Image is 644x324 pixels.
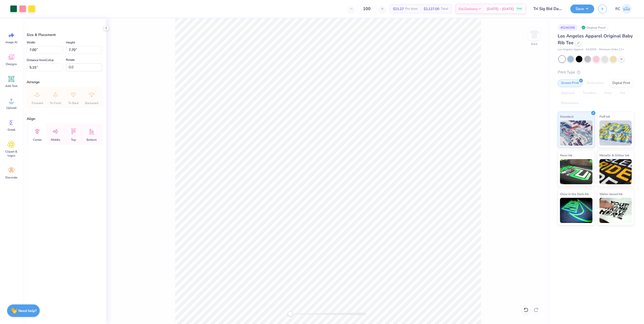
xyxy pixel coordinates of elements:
[558,48,583,52] span: Los Angeles Apparel
[87,138,97,142] span: Bottom
[27,39,35,45] label: Width
[459,6,478,12] span: Est. Delivery
[599,153,629,158] span: Metallic & Glitter Ink
[517,7,522,11] span: Free
[33,138,42,142] span: Center
[288,311,293,316] div: Accessibility label
[6,106,16,110] span: Upload
[558,33,633,46] span: Los Angeles Apparel Original Baby Rib Tee
[560,198,592,223] img: Glow in the Dark Ink
[8,128,15,132] span: Greek
[531,42,538,46] div: Back
[5,84,17,88] span: Add Text
[599,120,632,146] img: Puff Ink
[27,57,54,63] label: Distance from Collar
[487,6,514,12] span: [DATE] - [DATE]
[6,62,17,66] span: Designs
[530,4,567,14] input: Untitled Design
[613,4,634,14] a: RC
[601,89,615,97] div: Vinyl
[560,191,589,197] span: Glow in the Dark Ink
[560,153,572,158] span: Neon Ink
[599,114,610,119] span: Puff Ink
[599,198,632,223] img: Water based Ink
[424,6,439,12] span: $2,127.00
[558,24,578,31] div: # 524035B
[27,79,102,85] div: Arrange
[558,100,582,107] div: Rhinestones
[560,159,592,184] img: Neon Ink
[393,6,404,12] span: $21.27
[622,4,632,14] img: Rio Cabojoc
[579,89,599,97] div: Transfers
[560,114,573,119] span: Standard
[66,57,75,63] label: Rotate
[599,191,623,197] span: Water based Ink
[405,6,418,12] span: Per Item
[66,39,75,45] label: Height
[441,6,448,12] span: Total
[580,24,608,31] div: Original Proof
[27,116,102,121] div: Align
[6,40,17,44] span: Image AI
[357,4,377,13] input: – –
[27,32,102,37] div: Size & Placement
[5,175,17,179] span: Decorate
[570,5,594,13] button: Save
[560,120,592,146] img: Standard
[71,138,76,142] span: Top
[609,79,633,87] div: Digital Print
[599,48,624,52] span: Minimum Order: 12 +
[558,79,582,87] div: Screen Print
[599,159,632,184] img: Metallic & Glitter Ink
[18,308,36,313] strong: Need help?
[586,48,596,52] span: # 43005
[51,138,60,142] span: Middle
[584,79,608,87] div: Embroidery
[617,89,628,97] div: Foil
[615,6,620,12] span: RC
[3,150,20,158] span: Clipart & logos
[558,69,634,75] div: Print Type
[529,29,539,39] img: Back
[558,89,578,97] div: Applique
